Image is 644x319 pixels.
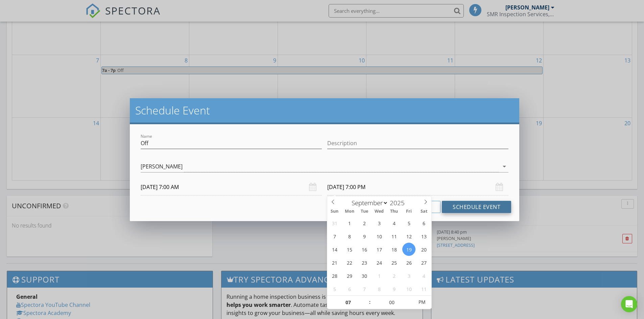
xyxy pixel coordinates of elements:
[343,216,356,230] span: September 1, 2025
[358,243,371,256] span: September 16, 2025
[387,243,401,256] span: September 18, 2025
[402,243,415,256] span: September 19, 2025
[141,179,322,195] input: Select date
[358,282,371,295] span: October 7, 2025
[358,269,371,282] span: September 30, 2025
[135,104,514,117] h2: Schedule Event
[328,216,341,230] span: August 31, 2025
[412,295,431,309] span: Click to toggle
[387,209,402,214] span: Thu
[328,282,341,295] span: October 5, 2025
[343,256,356,269] span: September 22, 2025
[369,295,371,309] span: :
[328,230,341,243] span: September 7, 2025
[416,209,431,214] span: Sat
[328,269,341,282] span: September 28, 2025
[327,209,342,214] span: Sun
[388,198,410,207] input: Year
[402,216,415,230] span: September 5, 2025
[342,209,357,214] span: Mon
[372,209,387,214] span: Wed
[357,209,372,214] span: Tue
[402,209,416,214] span: Fri
[500,162,508,170] i: arrow_drop_down
[402,269,415,282] span: October 3, 2025
[417,282,430,295] span: October 11, 2025
[343,230,356,243] span: September 8, 2025
[417,243,430,256] span: September 20, 2025
[417,230,430,243] span: September 13, 2025
[373,243,386,256] span: September 17, 2025
[343,269,356,282] span: September 29, 2025
[387,230,401,243] span: September 11, 2025
[387,269,401,282] span: October 2, 2025
[358,256,371,269] span: September 23, 2025
[417,256,430,269] span: September 27, 2025
[387,282,401,295] span: October 9, 2025
[402,282,415,295] span: October 10, 2025
[373,269,386,282] span: October 1, 2025
[328,256,341,269] span: September 21, 2025
[442,201,511,213] button: Schedule Event
[373,230,386,243] span: September 10, 2025
[328,243,341,256] span: September 14, 2025
[373,256,386,269] span: September 24, 2025
[343,243,356,256] span: September 15, 2025
[141,163,183,169] div: [PERSON_NAME]
[402,230,415,243] span: September 12, 2025
[387,256,401,269] span: September 25, 2025
[373,216,386,230] span: September 3, 2025
[621,296,637,312] div: Open Intercom Messenger
[327,179,508,195] input: Select date
[343,282,356,295] span: October 6, 2025
[402,256,415,269] span: September 26, 2025
[417,269,430,282] span: October 4, 2025
[417,216,430,230] span: September 6, 2025
[373,282,386,295] span: October 8, 2025
[358,230,371,243] span: September 9, 2025
[387,216,401,230] span: September 4, 2025
[358,216,371,230] span: September 2, 2025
